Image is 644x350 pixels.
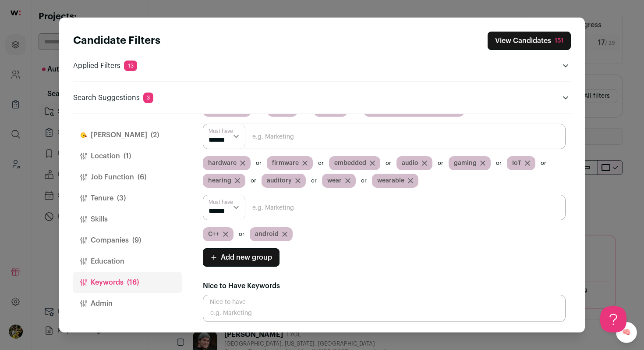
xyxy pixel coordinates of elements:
[124,151,131,161] span: (1)
[73,61,137,71] p: Applied Filters
[151,130,159,140] span: (2)
[117,193,126,204] span: (3)
[560,61,571,71] button: Open applied filters
[73,272,182,293] button: Keywords(16)
[272,159,299,168] span: firmware
[132,235,141,246] span: (9)
[221,252,272,263] span: Add new group
[600,306,626,332] iframe: Help Scout Beacon - Open
[327,176,342,185] span: wear
[203,124,566,149] input: e.g. Marketing
[203,248,280,267] button: Add new group
[208,159,237,168] span: hardware
[124,61,137,71] span: 13
[143,93,153,103] span: 3
[203,282,280,289] span: Nice to Have Keywords
[512,159,521,168] span: IoT
[402,159,418,168] span: audio
[334,159,366,168] span: embedded
[203,295,566,322] input: e.g. Marketing
[255,230,279,239] span: android
[127,277,139,288] span: (16)
[138,172,146,182] span: (6)
[73,188,182,209] button: Tenure(3)
[73,125,182,146] button: [PERSON_NAME](2)
[377,176,404,185] span: wearable
[73,146,182,167] button: Location(1)
[73,251,182,272] button: Education
[454,159,477,168] span: gaming
[73,293,182,314] button: Admin
[73,230,182,251] button: Companies(9)
[555,36,563,45] div: 151
[73,36,160,46] strong: Candidate Filters
[208,230,219,239] span: C++
[203,195,566,220] input: e.g. Marketing
[267,176,292,185] span: auditory
[616,322,637,343] a: 🧠
[208,176,231,185] span: hearing
[73,209,182,230] button: Skills
[73,167,182,188] button: Job Function(6)
[73,93,153,103] p: Search Suggestions
[488,32,571,50] button: Close search preferences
